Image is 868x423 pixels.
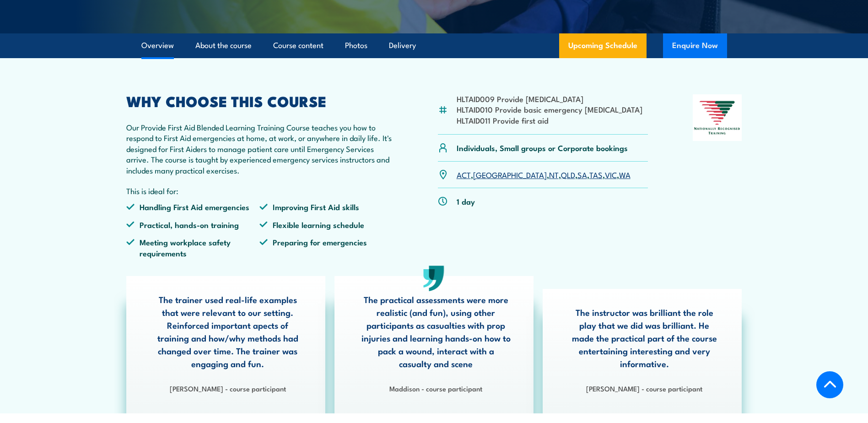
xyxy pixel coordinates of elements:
p: The practical assessments were more realistic (and fun), using other participants as casualties w... [361,293,511,370]
p: Individuals, Small groups or Corporate bookings [457,142,628,153]
p: , , , , , , , [457,169,631,180]
a: QLD [561,169,575,180]
a: ACT [457,169,471,180]
a: Course content [273,33,323,58]
a: [GEOGRAPHIC_DATA] [473,169,547,180]
li: Handling First Aid emergencies [126,201,260,212]
p: The trainer used real-life examples that were relevant to our setting. Reinforced important apect... [153,293,302,370]
strong: Maddison - course participant [389,383,482,393]
p: This is ideal for: [126,185,394,196]
strong: [PERSON_NAME] - course participant [170,383,286,393]
img: Nationally Recognised Training logo. [693,94,742,141]
p: 1 day [457,196,475,206]
p: Our Provide First Aid Blended Learning Training Course teaches you how to respond to First Aid em... [126,122,394,175]
li: HLTAID009 Provide [MEDICAL_DATA] [457,93,642,104]
li: HLTAID010 Provide basic emergency [MEDICAL_DATA] [457,104,642,114]
button: Enquire Now [663,33,727,58]
a: Photos [345,33,367,58]
a: VIC [605,169,617,180]
a: SA [577,169,587,180]
h2: WHY CHOOSE THIS COURSE [126,94,394,107]
li: HLTAID011 Provide first aid [457,115,642,125]
li: Practical, hands-on training [126,219,260,230]
a: TAS [589,169,603,180]
a: Overview [141,33,174,58]
strong: [PERSON_NAME] - course participant [586,383,702,393]
a: Delivery [389,33,416,58]
a: About the course [195,33,252,58]
li: Flexible learning schedule [259,219,393,230]
p: The instructor was brilliant the role play that we did was brilliant. He made the practical part ... [570,306,719,370]
a: WA [619,169,631,180]
li: Improving First Aid skills [259,201,393,212]
li: Preparing for emergencies [259,237,393,258]
li: Meeting workplace safety requirements [126,237,260,258]
a: Upcoming Schedule [559,33,647,58]
a: NT [549,169,559,180]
